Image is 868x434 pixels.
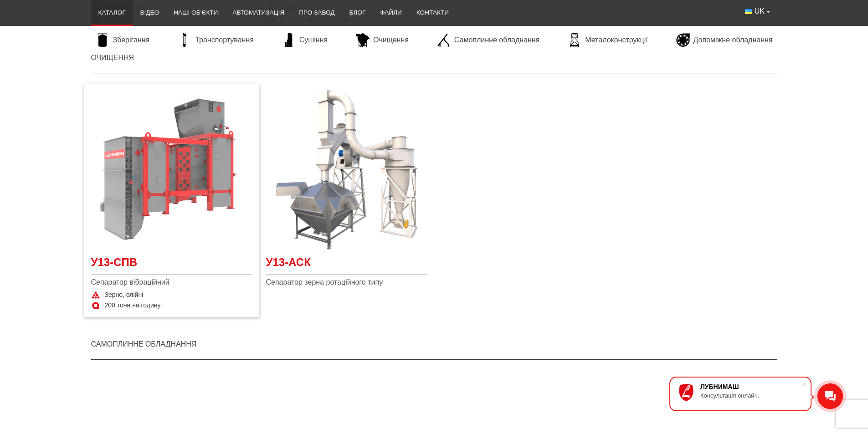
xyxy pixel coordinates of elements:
[166,3,225,23] a: Наші об’єкти
[266,255,427,275] a: У13-АСК
[693,35,773,45] span: Допоміжне обладнання
[585,35,647,45] span: Металоконструкції
[173,33,258,47] a: Транспортування
[266,277,427,287] span: Сепаратор зерна ротаційного типу
[700,383,801,390] div: ЛУБНИМАШ
[432,33,544,47] a: Самоплинне обладнання
[373,3,409,23] a: Файли
[133,3,167,23] a: Відео
[91,33,154,47] a: Зберігання
[351,33,413,47] a: Очищення
[113,35,150,45] span: Зберігання
[299,35,328,45] span: Сушіння
[266,89,427,250] a: Детальніше У13-АСК
[342,3,373,23] a: Блог
[409,3,456,23] a: Контакти
[277,33,332,47] a: Сушіння
[292,3,342,23] a: Про завод
[745,9,752,14] img: Українська
[373,35,409,45] span: Очищення
[91,255,252,275] a: У13-СПВ
[755,6,765,16] span: UK
[195,35,254,45] span: Транспортування
[563,33,652,47] a: Металоконструкції
[105,291,144,300] span: Зерно, олійні
[105,301,161,310] span: 200 тонн на годину
[672,33,777,47] a: Допоміжне обладнання
[700,392,801,399] div: Консультація онлайн.
[225,3,292,23] a: Автоматизація
[91,277,252,287] span: Сепаратор вібраційний
[91,54,134,61] a: Очищення
[454,35,539,45] span: Самоплинне обладнання
[91,3,133,23] a: Каталог
[738,3,777,20] button: UK
[91,89,252,250] a: Детальніше У13-СПВ
[91,340,197,348] a: Самоплинне обладнання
